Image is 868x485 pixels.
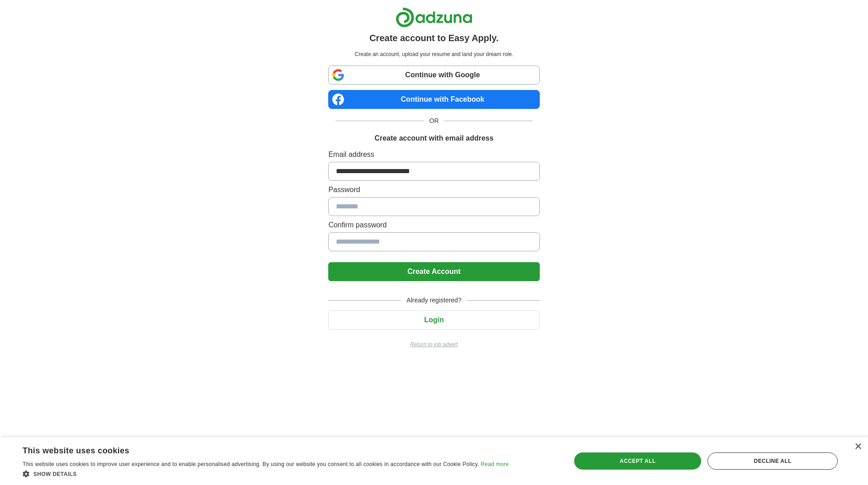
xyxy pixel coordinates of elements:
a: Continue with Google [328,66,539,85]
button: Login [328,311,539,330]
a: Read more, opens a new window [481,461,509,467]
h1: Create account with email address [374,133,493,144]
a: Login [328,316,539,324]
div: Decline all [708,452,838,470]
a: Continue with Facebook [328,90,539,109]
div: Close [854,443,861,450]
label: Password [328,184,539,195]
span: Already registered? [401,296,467,305]
img: Adzuna logo [396,7,472,28]
label: Email address [328,149,539,160]
a: Return to job advert [328,340,539,348]
div: This website uses cookies [23,443,486,456]
span: OR [424,116,444,126]
span: This website uses cookies to improve user experience and to enable personalised advertising. By u... [23,461,479,467]
label: Confirm password [328,220,539,231]
span: Show details [33,471,77,477]
div: Show details [23,469,509,478]
p: Create an account, upload your resume and land your dream role. [330,50,538,58]
div: Accept all [574,452,702,470]
h1: Create account to Easy Apply. [369,31,499,45]
button: Create Account [328,262,539,281]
